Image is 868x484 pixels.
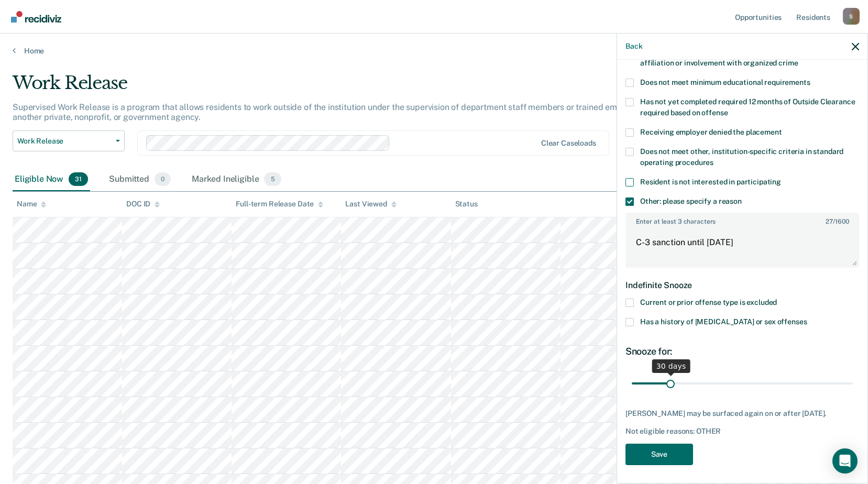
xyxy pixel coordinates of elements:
[843,8,860,25] div: S
[640,178,781,186] span: Resident is not interested in participating
[107,168,173,191] div: Submitted
[69,172,88,186] span: 31
[625,409,859,418] div: [PERSON_NAME] may be surfaced again on or after [DATE].
[832,448,858,474] div: Open Intercom Messenger
[155,172,171,186] span: 0
[13,102,657,122] p: Supervised Work Release is a program that allows residents to work outside of the institution und...
[345,200,396,208] div: Last Viewed
[640,197,742,205] span: Other: please specify a reason
[627,228,858,267] textarea: C-3 sanction until [DATE]
[126,200,160,208] div: DOC ID
[13,72,664,102] div: Work Release
[640,78,810,86] span: Does not meet minimum educational requirements
[17,137,112,146] span: Work Release
[264,172,281,186] span: 5
[640,147,843,167] span: Does not meet other, institution-specific criteria in standard operating procedures
[455,200,478,208] div: Status
[13,46,855,56] a: Home
[13,168,90,191] div: Eligible Now
[652,359,690,373] div: 30 days
[640,97,855,117] span: Has not yet completed required 12 months of Outside Clearance required based on offense
[625,427,859,436] div: Not eligible reasons: OTHER
[826,218,849,225] span: / 1600
[640,298,777,306] span: Current or prior offense type is excluded
[625,444,693,465] button: Save
[17,200,46,208] div: Name
[826,218,833,225] span: 27
[190,168,283,191] div: Marked Ineligible
[236,200,323,208] div: Full-term Release Date
[843,8,860,25] button: Profile dropdown button
[541,139,596,148] div: Clear caseloads
[625,346,859,357] div: Snooze for:
[625,272,859,299] div: Indefinite Snooze
[625,42,642,51] button: Back
[640,317,807,326] span: Has a history of [MEDICAL_DATA] or sex offenses
[11,11,61,23] img: Recidiviz
[627,214,858,225] label: Enter at least 3 characters
[640,128,782,136] span: Receiving employer denied the placement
